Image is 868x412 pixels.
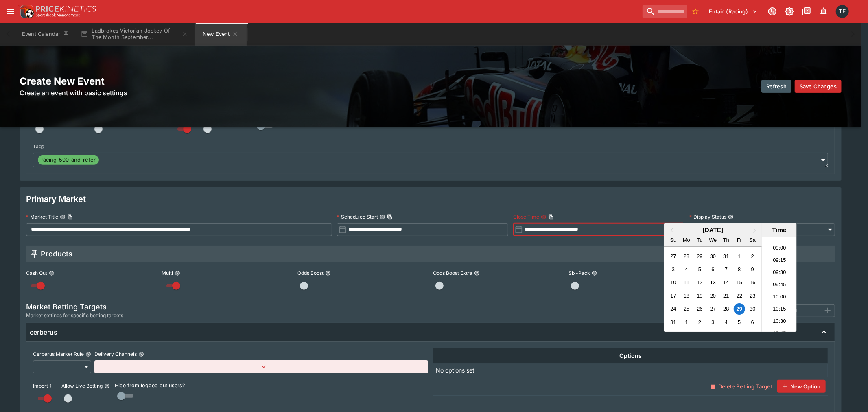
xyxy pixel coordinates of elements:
div: Choose Thursday, August 28th, 2025 [721,303,732,314]
div: Wednesday [707,234,718,245]
div: Choose Sunday, August 10th, 2025 [668,277,679,288]
div: Choose Thursday, July 31st, 2025 [721,251,732,262]
div: Choose Tuesday, July 29th, 2025 [694,251,705,262]
div: Choose Tuesday, September 2nd, 2025 [694,317,705,328]
div: Friday [734,234,745,245]
div: Choose Sunday, August 24th, 2025 [668,303,679,314]
div: Choose Wednesday, September 3rd, 2025 [707,317,718,328]
div: Choose Wednesday, August 13th, 2025 [707,277,718,288]
div: Choose Tuesday, August 5th, 2025 [694,264,705,275]
h2: [DATE] [664,226,762,233]
div: Choose Date and Time [664,223,797,332]
div: Choose Monday, July 28th, 2025 [681,251,692,262]
button: Next Month [749,224,762,237]
div: Choose Saturday, August 9th, 2025 [747,264,758,275]
div: Choose Monday, August 18th, 2025 [681,290,692,301]
div: Choose Tuesday, August 26th, 2025 [694,303,705,314]
div: Choose Saturday, September 6th, 2025 [747,317,758,328]
div: Month August, 2025 [667,250,759,329]
div: Choose Sunday, August 31st, 2025 [668,317,679,328]
div: Choose Saturday, August 30th, 2025 [747,303,758,314]
div: Thursday [721,234,732,245]
div: Choose Saturday, August 16th, 2025 [747,277,758,288]
div: Monday [681,234,692,245]
div: Choose Friday, August 15th, 2025 [734,277,745,288]
div: Choose Tuesday, August 12th, 2025 [694,277,705,288]
li: 09:45 [762,278,797,291]
li: 09:00 [762,242,797,254]
div: Choose Monday, August 25th, 2025 [681,303,692,314]
li: 10:00 [762,291,797,303]
div: Choose Friday, August 1st, 2025 [734,251,745,262]
button: Previous Month [665,224,678,237]
div: Time [764,226,794,233]
div: Saturday [747,234,758,245]
div: Choose Wednesday, August 27th, 2025 [707,303,718,314]
div: Choose Thursday, August 21st, 2025 [721,290,732,301]
div: Choose Tuesday, August 19th, 2025 [694,290,705,301]
div: Choose Wednesday, August 20th, 2025 [707,290,718,301]
div: Choose Saturday, August 23rd, 2025 [747,290,758,301]
div: Choose Friday, August 22nd, 2025 [734,290,745,301]
li: 10:15 [762,303,797,315]
div: Choose Monday, September 1st, 2025 [681,317,692,328]
ul: Time [762,237,797,332]
div: Choose Thursday, August 7th, 2025 [721,264,732,275]
li: 09:15 [762,254,797,266]
div: Choose Sunday, July 27th, 2025 [668,251,679,262]
div: Choose Friday, August 29th, 2025 [734,303,745,314]
div: Choose Friday, August 8th, 2025 [734,264,745,275]
div: Choose Wednesday, July 30th, 2025 [707,251,718,262]
li: 10:45 [762,327,797,340]
div: Choose Wednesday, August 6th, 2025 [707,264,718,275]
div: Choose Sunday, August 3rd, 2025 [668,264,679,275]
div: Sunday [668,234,679,245]
li: 09:30 [762,266,797,278]
div: Choose Friday, September 5th, 2025 [734,317,745,328]
li: 10:30 [762,315,797,327]
div: Choose Monday, August 4th, 2025 [681,264,692,275]
div: Tuesday [694,234,705,245]
div: Choose Saturday, August 2nd, 2025 [747,251,758,262]
div: Choose Monday, August 11th, 2025 [681,277,692,288]
div: Choose Sunday, August 17th, 2025 [668,290,679,301]
div: Choose Thursday, September 4th, 2025 [721,317,732,328]
div: Choose Thursday, August 14th, 2025 [721,277,732,288]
